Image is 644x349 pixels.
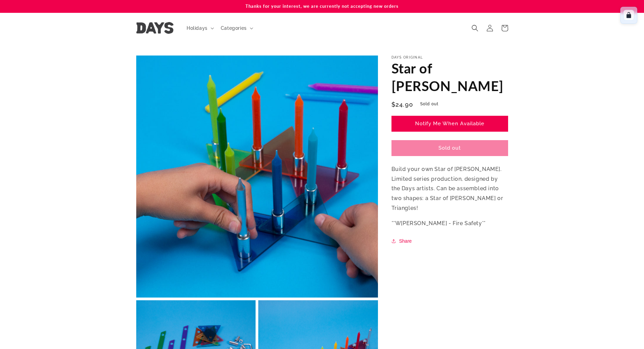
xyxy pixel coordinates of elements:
span: Sold out [415,100,443,108]
span: [PERSON_NAME] - Fire Safety** [401,220,485,226]
summary: Search [468,21,482,36]
button: Sold out [391,140,508,156]
p: Days Original [391,56,508,60]
span: $24.90 [391,100,413,109]
p: Build your own Star of [PERSON_NAME]. Limited series production, designed by the Days artists. Ca... [391,165,508,213]
summary: Holidays [183,21,217,35]
span: Categories [221,25,247,31]
button: Share [391,237,414,245]
span: Holidays [187,25,208,31]
h1: Star of [PERSON_NAME] [391,60,508,95]
img: Days United [136,22,173,34]
a: Notify Me When Available [391,116,508,132]
summary: Categories [217,21,256,35]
